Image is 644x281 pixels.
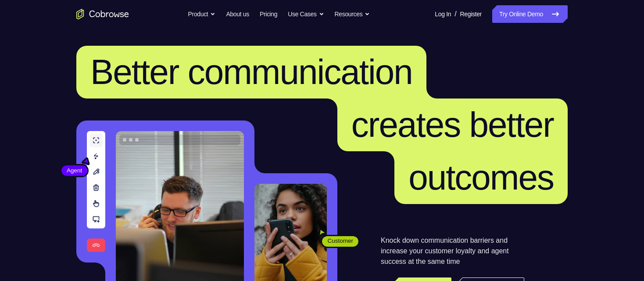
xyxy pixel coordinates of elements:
button: Resources [335,5,370,23]
p: Knock down communication barriers and increase your customer loyalty and agent success at the sam... [381,235,524,267]
a: Try Online Demo [492,5,568,23]
a: Register [460,5,482,23]
button: Product [188,5,216,23]
span: / [454,9,456,19]
a: Go to the home page [76,9,129,19]
a: Pricing [260,5,277,23]
span: outcomes [408,158,554,197]
span: Better communication [90,52,412,91]
button: Use Cases [288,5,324,23]
span: creates better [351,105,554,144]
a: About us [226,5,249,23]
a: Log In [435,5,451,23]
